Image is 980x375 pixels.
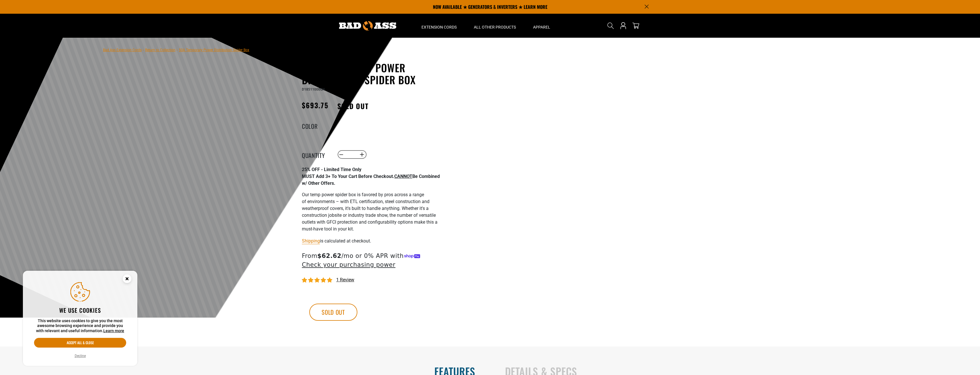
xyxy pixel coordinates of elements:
button: Sold out [309,304,357,321]
summary: All Other Products [465,14,524,38]
span: 5.00 stars [302,278,333,283]
span: 1 review [336,277,354,282]
span: All Other Products [474,25,516,30]
span: › [177,48,178,52]
button: Accept all & close [34,338,126,348]
nav: breadcrumbs [103,46,249,53]
strong: MUST Add 3+ To Your Cart Before Checkout. Be Combined w/ Other Offers. [302,174,440,186]
legend: Color [302,122,330,129]
span: 50A Temporary Power Distribution Spider Box [179,48,249,52]
p: This website uses cookies to give you the most awesome browsing experience and provide you with r... [34,318,126,334]
span: Extension Cords [421,25,457,30]
span: Our temp power spider box is favored by pros across a range of environments – with ETL certificat... [302,192,437,232]
a: Return to Collection [145,48,175,52]
img: Bad Ass Extension Cords [339,21,396,31]
div: Page 1 [302,166,442,232]
span: D18511000GN [302,87,325,91]
a: Shipping [302,238,320,244]
div: is calculated at checkout. [302,237,442,245]
span: Sold out [331,99,375,112]
button: Decline [73,353,88,359]
a: Learn more [103,328,124,333]
aside: Cookie Consent [23,271,137,366]
strong: 25% OFF - Limited Time Only [302,167,361,172]
span: CANNOT [394,174,412,179]
a: Bad Ass Extension Cords [103,48,142,52]
span: Apparel [533,25,550,30]
summary: Search [606,21,615,30]
label: Quantity [302,151,330,158]
span: $693.75 [302,100,329,110]
summary: Apparel [524,14,559,38]
h2: We use cookies [34,306,126,314]
h1: 50A Temporary Power Distribution Spider Box [302,62,442,86]
summary: Extension Cords [413,14,465,38]
span: › [143,48,144,52]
